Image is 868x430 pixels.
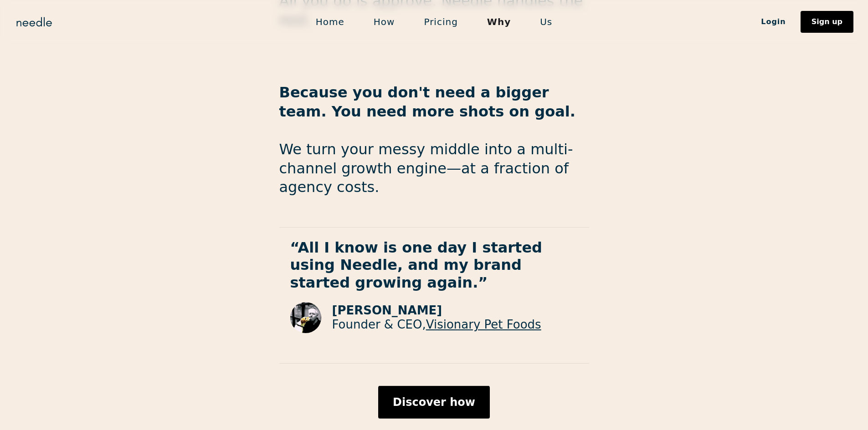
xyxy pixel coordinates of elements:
a: Login [746,14,801,30]
div: Discover how [393,397,475,408]
p: We turn your messy middle into a multi-channel growth engine—at a fraction of agency costs. [279,83,589,197]
a: Why [473,12,525,31]
p: Founder & CEO, [332,318,541,332]
a: Discover how [378,386,490,419]
a: Home [301,12,359,31]
strong: Because you don't need a bigger team. You need more shots on goal. [279,84,575,120]
div: Sign up [812,18,842,25]
a: How [359,12,410,31]
a: Pricing [409,12,472,31]
a: Us [525,12,567,31]
p: [PERSON_NAME] [332,304,541,318]
strong: “All I know is one day I started using Needle, and my brand started growing again.” [290,239,543,291]
a: Sign up [801,11,853,33]
a: Visionary Pet Foods [426,318,541,331]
